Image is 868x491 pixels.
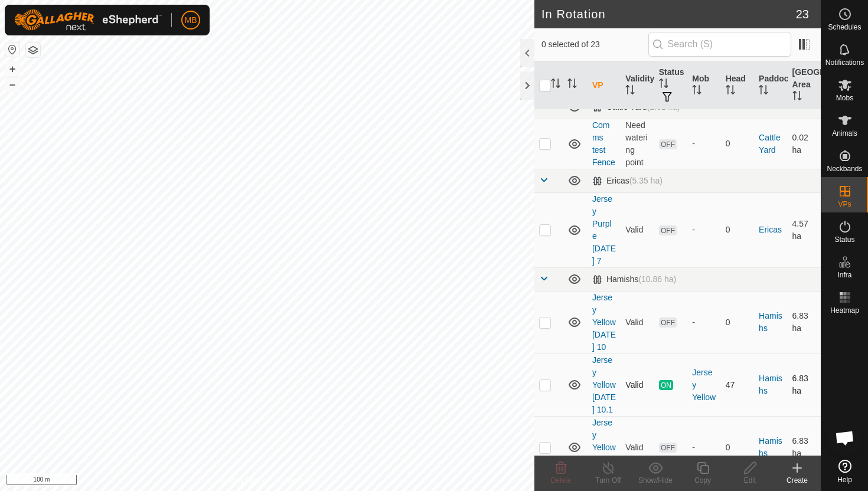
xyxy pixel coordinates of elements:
span: Schedules [828,24,861,31]
a: Comms test Fence [592,120,615,167]
a: Cattle Yard [759,133,781,155]
a: Privacy Policy [220,476,265,486]
a: Hamishs [759,374,782,395]
span: Heatmap [830,307,859,314]
td: 0 [721,291,754,353]
div: - [692,224,716,236]
td: 6.83 ha [788,353,821,416]
p-sorticon: Activate to sort [792,93,802,102]
span: OFF [659,225,677,235]
div: Hamishs [592,274,676,284]
td: Valid [621,416,654,479]
div: Edit [726,475,774,486]
td: 0.02 ha [788,119,821,169]
span: (10.86 ha) [638,274,676,284]
img: Gallagher Logo [14,9,162,31]
div: - [692,316,716,329]
span: Notifications [825,59,864,66]
th: Validity [621,61,654,110]
span: (5.35 ha) [629,176,663,185]
p-sorticon: Activate to sort [625,87,635,96]
div: - [692,441,716,454]
span: 23 [796,5,809,23]
div: Jersey Yellow [692,366,716,404]
span: Mobs [836,94,853,102]
th: Head [721,61,754,110]
td: Need watering point [621,119,654,169]
span: Animals [832,130,857,137]
td: 0 [721,119,754,169]
div: Ericas [592,176,663,186]
a: Contact Us [279,476,314,486]
th: Paddock [754,61,787,110]
a: Help [821,455,868,488]
a: Hamishs [759,311,782,333]
a: Ericas [759,225,782,234]
span: Delete [551,476,572,485]
span: (1.01 ha) [647,102,680,112]
div: - [692,138,716,150]
button: Reset Map [5,42,19,57]
span: OFF [659,139,677,149]
th: [GEOGRAPHIC_DATA] Area [788,61,821,110]
button: Map Layers [26,43,40,57]
p-sorticon: Activate to sort [659,80,668,90]
button: + [5,62,19,76]
a: Jersey Yellow [DATE] 5 [592,418,616,477]
span: ON [659,380,673,390]
td: 6.83 ha [788,291,821,353]
th: Status [654,61,687,110]
th: VP [588,61,621,110]
td: 6.83 ha [788,416,821,479]
span: MB [185,14,197,27]
input: Search (S) [648,32,791,57]
a: Jersey Yellow [DATE] 10.1 [592,355,616,414]
span: VPs [838,201,851,208]
p-sorticon: Activate to sort [726,87,735,96]
div: Open chat [827,420,863,456]
a: Hamishs [759,436,782,458]
span: OFF [659,443,677,453]
p-sorticon: Activate to sort [759,87,768,96]
th: Mob [687,61,720,110]
button: – [5,77,19,91]
span: Help [837,476,852,483]
span: Infra [837,271,851,279]
span: 0 selected of 23 [541,38,648,51]
td: Valid [621,291,654,353]
td: 4.57 ha [788,192,821,267]
div: Create [774,475,821,486]
span: OFF [659,317,677,328]
p-sorticon: Activate to sort [692,87,701,96]
div: Show/Hide [632,475,679,486]
span: Status [834,236,854,243]
h2: In Rotation [541,7,796,21]
td: 0 [721,416,754,479]
td: 47 [721,353,754,416]
span: Neckbands [827,165,862,172]
div: Turn Off [585,475,632,486]
td: 0 [721,192,754,267]
a: Jersey Purple [DATE] 7 [592,194,616,266]
p-sorticon: Activate to sort [567,80,577,90]
p-sorticon: Activate to sort [551,80,560,90]
a: Jersey Yellow [DATE] 10 [592,293,616,352]
div: Copy [679,475,726,486]
td: Valid [621,353,654,416]
td: Valid [621,192,654,267]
